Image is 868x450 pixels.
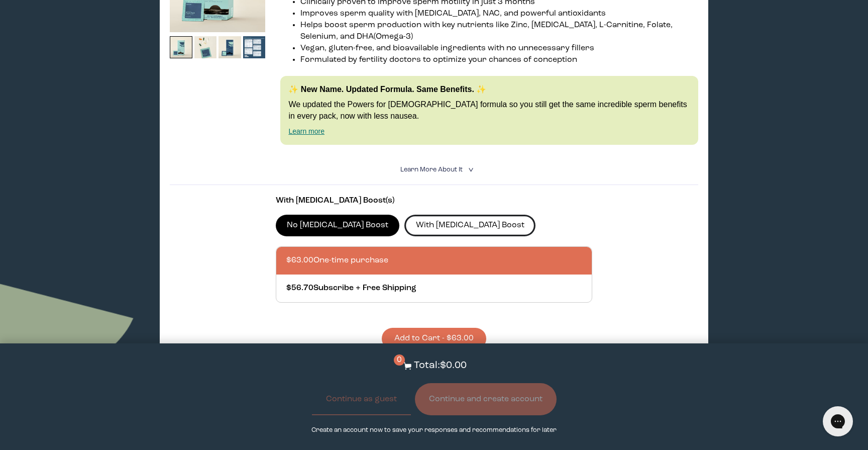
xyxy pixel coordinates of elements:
label: With [MEDICAL_DATA] Boost [404,215,535,236]
img: thumbnail image [194,36,217,59]
li: Improves sperm quality with [MEDICAL_DATA], NAC, and powerful antioxidants [300,8,698,20]
label: No [MEDICAL_DATA] Boost [276,215,400,236]
i: < [465,167,475,172]
li: Formulated by fertility doctors to optimize your chances of conception [300,54,698,66]
button: Continue and create account [415,383,557,415]
img: thumbnail image [219,36,241,59]
img: thumbnail image [170,36,192,59]
strong: ✨ New Name. Updated Formula. Same Benefits. ✨ [288,85,486,94]
li: Vegan, gluten-free, and bioavailable ingredients with no unnecessary fillers [300,43,698,54]
li: Helps boost sperm production with key nutrients like Zinc, [MEDICAL_DATA], L-Carnitine, Folate, S... [300,20,698,43]
p: We updated the Powers for [DEMOGRAPHIC_DATA] formula so you still get the same incredible sperm b... [288,99,690,122]
span: 0 [394,354,405,366]
p: Create an account now to save your responses and recommendations for later [311,425,557,435]
span: Learn More About it [400,166,463,173]
summary: Learn More About it < [400,165,468,174]
p: With [MEDICAL_DATA] Boost(s) [276,195,593,207]
img: thumbnail image [243,36,266,59]
button: Add to Cart - $63.00 [382,328,486,349]
iframe: Gorgias live chat messenger [818,403,858,440]
a: Learn more [288,127,324,135]
p: Total: $0.00 [414,358,467,373]
button: Continue as guest [312,383,411,415]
